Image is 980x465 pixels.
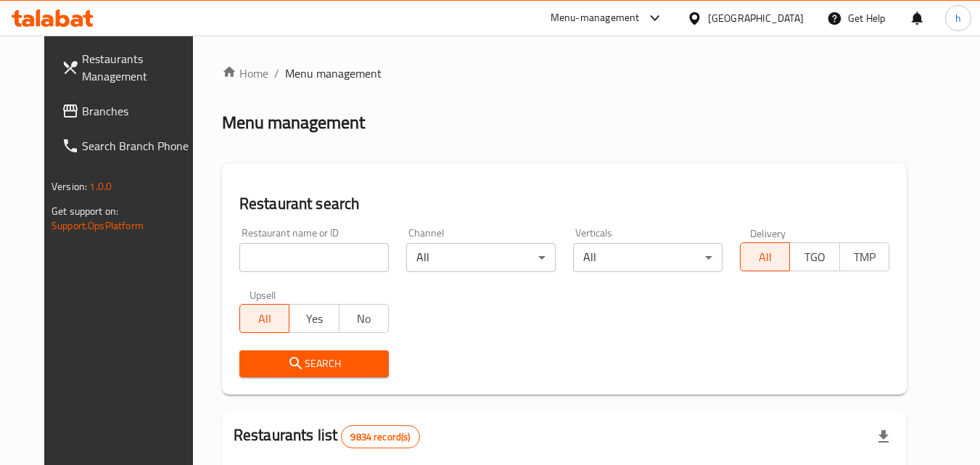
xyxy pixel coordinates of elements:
nav: breadcrumb [222,65,907,82]
div: All [406,243,556,272]
button: TGO [789,242,839,271]
span: No [345,308,383,329]
span: Menu management [285,65,382,82]
a: Restaurants Management [50,41,208,94]
div: All [573,243,722,272]
div: Total records count [341,425,419,448]
button: Yes [289,304,339,333]
button: No [339,304,389,333]
input: Search for restaurant name or ID.. [239,243,389,272]
span: Branches [82,102,197,120]
span: All [246,308,284,329]
a: Branches [50,94,208,128]
span: 9834 record(s) [342,430,419,444]
span: Restaurants Management [82,50,197,85]
label: Upsell [250,289,276,300]
button: TMP [839,242,889,271]
button: All [239,304,289,333]
a: Search Branch Phone [50,128,208,163]
li: / [274,65,279,82]
label: Delivery [750,228,786,238]
div: Menu-management [551,9,640,27]
a: Home [222,65,268,82]
h2: Restaurant search [239,193,889,215]
span: Get support on: [52,202,118,221]
span: Version: [52,177,87,196]
h2: Menu management [222,111,365,134]
a: Support.OpsPlatform [52,216,144,235]
span: 1.0.0 [89,177,112,196]
span: TMP [846,247,884,268]
span: All [746,247,784,268]
span: Search Branch Phone [82,137,197,155]
h2: Restaurants list [234,424,420,448]
span: Search [251,355,377,373]
div: Export file [866,419,901,454]
button: Search [239,350,389,377]
div: [GEOGRAPHIC_DATA] [708,10,804,26]
span: TGO [796,247,833,268]
span: Yes [295,308,333,329]
button: All [740,242,790,271]
span: h [955,10,961,26]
